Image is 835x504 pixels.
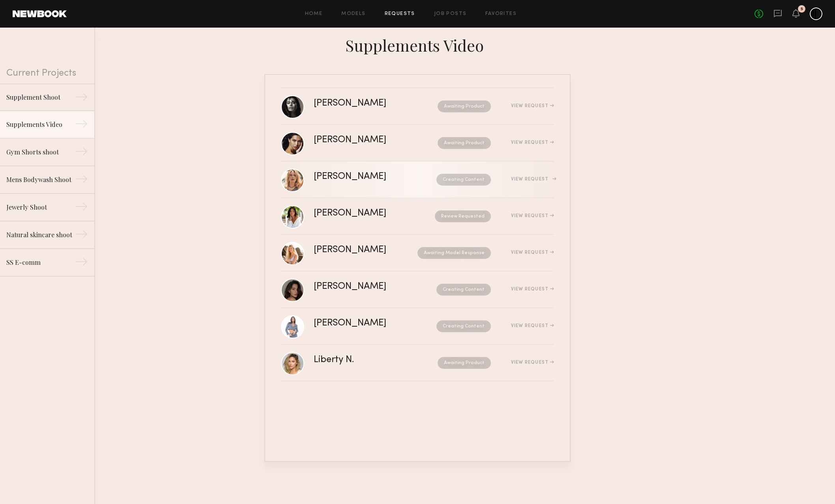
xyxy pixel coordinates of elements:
[281,125,554,162] a: [PERSON_NAME]Awaiting ProductView Request
[435,210,491,222] nb-request-status: Review Requested
[436,174,491,186] nb-request-status: Creating Content
[281,198,554,235] a: [PERSON_NAME]Review RequestedView Request
[511,250,554,255] div: View Request
[281,308,554,345] a: [PERSON_NAME]Creating ContentView Request
[6,203,75,212] div: Jewerly Shoot
[511,177,554,182] div: View Request
[511,287,554,292] div: View Request
[314,209,411,218] div: [PERSON_NAME]
[314,136,412,145] div: [PERSON_NAME]
[436,320,491,332] nb-request-status: Creating Content
[314,245,402,255] div: [PERSON_NAME]
[438,137,491,149] nb-request-status: Awaiting Product
[6,147,75,157] div: Gym Shorts shoot
[75,200,88,216] div: →
[6,93,75,102] div: Supplement Shoot
[75,255,88,271] div: →
[314,319,412,328] div: [PERSON_NAME]
[801,7,803,11] div: 5
[281,88,554,125] a: [PERSON_NAME]Awaiting ProductView Request
[281,345,554,381] a: Liberty N.Awaiting ProductView Request
[75,145,88,161] div: →
[6,120,75,129] div: Supplements Video
[314,355,396,365] div: Liberty N.
[511,214,554,218] div: View Request
[6,258,75,267] div: SS E-comm
[6,175,75,184] div: Mens Bodywash Shoot
[485,11,517,17] a: Favorites
[314,99,412,108] div: [PERSON_NAME]
[511,360,554,365] div: View Request
[385,11,415,17] a: Requests
[511,140,554,145] div: View Request
[75,228,88,244] div: →
[341,11,365,17] a: Models
[438,357,491,369] nb-request-status: Awaiting Product
[75,117,88,133] div: →
[281,162,554,198] a: [PERSON_NAME]Creating ContentView Request
[434,11,467,17] a: Job Posts
[314,172,412,181] div: [PERSON_NAME]
[438,100,491,112] nb-request-status: Awaiting Product
[281,235,554,272] a: [PERSON_NAME]Awaiting Model ResponseView Request
[6,230,75,240] div: Natural skincare shoot
[264,34,571,55] div: Supplements Video
[511,324,554,328] div: View Request
[75,173,88,188] div: →
[417,247,491,259] nb-request-status: Awaiting Model Response
[511,104,554,108] div: View Request
[314,282,412,291] div: [PERSON_NAME]
[436,284,491,296] nb-request-status: Creating Content
[305,11,323,17] a: Home
[281,272,554,308] a: [PERSON_NAME]Creating ContentView Request
[75,91,88,106] div: →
